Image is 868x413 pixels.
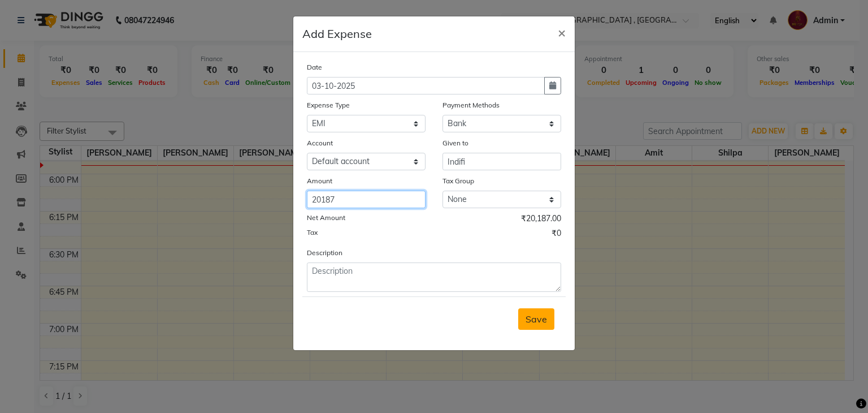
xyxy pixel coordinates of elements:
input: Given to [442,153,561,170]
input: Amount [307,191,426,208]
button: Close [549,16,575,48]
label: Expense Type [307,100,350,110]
label: Given to [442,138,468,148]
span: ₹0 [552,227,561,242]
label: Account [307,138,333,148]
span: × [558,24,566,41]
label: Tax [307,227,318,238]
button: Save [518,308,554,330]
label: Payment Methods [442,100,500,110]
label: Amount [307,176,332,186]
label: Description [307,248,342,258]
label: Net Amount [307,213,345,223]
h5: Add Expense [302,25,372,42]
label: Tax Group [442,176,474,186]
label: Date [307,62,322,72]
span: Save [526,313,547,325]
span: ₹20,187.00 [521,213,561,227]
